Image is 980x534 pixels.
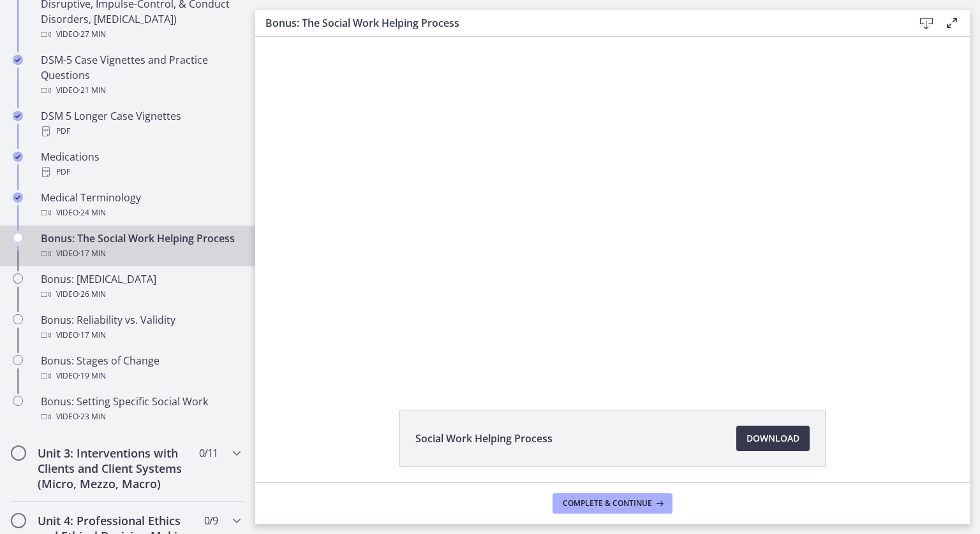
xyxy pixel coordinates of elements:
h2: Unit 3: Interventions with Clients and Client Systems (Micro, Mezzo, Macro) [38,445,193,491]
div: PDF [41,164,240,180]
div: Bonus: Stages of Change [41,353,240,384]
i: Completed [13,152,23,162]
div: Video [41,246,240,261]
i: Completed [13,192,23,203]
div: Medical Terminology [41,190,240,220]
div: Video [41,328,240,343]
div: Bonus: Setting Specific Social Work [41,394,240,424]
button: Complete & continue [553,493,672,514]
div: Bonus: Reliability vs. Validity [41,312,240,343]
div: Bonus: [MEDICAL_DATA] [41,271,240,302]
div: Video [41,27,240,42]
span: · 19 min [78,368,106,384]
div: DSM-5 Case Vignettes and Practice Questions [41,52,240,98]
div: Video [41,287,240,302]
div: Video [41,409,240,424]
span: · 27 min [78,27,106,42]
span: Complete & continue [563,498,652,509]
a: Download [736,426,810,451]
span: · 26 min [78,287,106,302]
span: Social Work Helping Process [415,431,553,446]
span: · 21 min [78,83,106,98]
div: DSM 5 Longer Case Vignettes [41,108,240,139]
div: Video [41,83,240,98]
span: · 17 min [78,328,106,343]
div: Bonus: The Social Work Helping Process [41,231,240,261]
div: PDF [41,124,240,139]
span: · 17 min [78,246,106,261]
span: Download [746,431,799,446]
iframe: Video Lesson [255,37,970,380]
i: Completed [13,111,23,121]
span: 0 / 11 [199,445,218,461]
span: · 24 min [78,205,106,220]
h3: Bonus: The Social Work Helping Process [265,15,893,31]
span: 0 / 9 [204,513,218,528]
i: Completed [13,55,23,65]
span: · 23 min [78,409,106,424]
div: Medications [41,149,240,180]
div: Video [41,205,240,220]
div: Video [41,368,240,384]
